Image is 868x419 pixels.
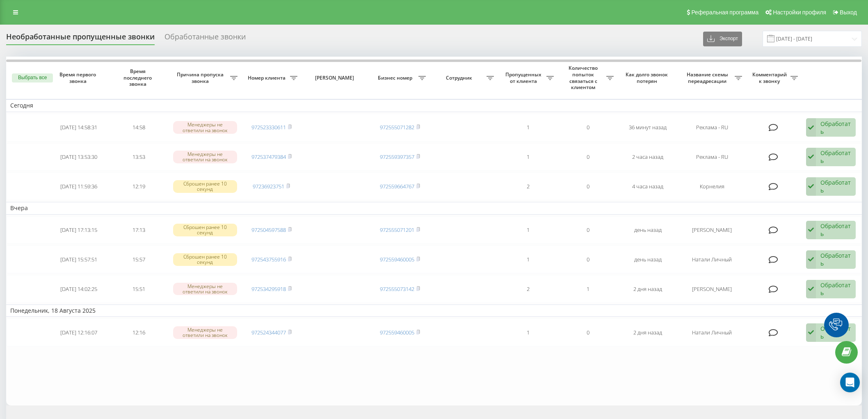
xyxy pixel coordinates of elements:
td: Натали Личный [678,245,746,273]
td: [PERSON_NAME] [678,275,746,303]
a: 972524344077 [251,329,286,336]
span: Время последнего звонка [116,68,162,87]
td: Понедельник, 18 Августа 2025 [6,305,862,317]
td: [DATE] 15:57:51 [49,245,109,273]
div: Обработать [820,179,851,194]
span: Количество попыток связаться с клиентом [562,65,606,90]
span: Комментарий к звонку [750,71,790,84]
td: 0 [558,172,618,200]
td: 0 [558,143,618,171]
td: 0 [558,216,618,244]
td: день назад [618,216,678,244]
div: Обработать [820,120,851,135]
span: Как долго звонок потерян [625,71,671,84]
a: 972555071201 [380,226,414,234]
td: [DATE] 14:58:31 [49,114,109,142]
button: Экспорт [703,32,742,46]
td: [DATE] 17:13:15 [49,216,109,244]
div: Обработанные звонки [164,32,246,45]
span: Настройки профиля [773,9,826,16]
td: 1 [498,216,558,244]
span: Номер клиента [246,75,290,81]
td: [DATE] 12:16:07 [49,318,109,346]
td: Реклама - RU [678,143,746,171]
td: [PERSON_NAME] [678,216,746,244]
div: Менеджеры не ответили на звонок [173,283,238,295]
td: 2 [498,275,558,303]
td: 12:19 [109,172,169,200]
span: Сотрудник [434,75,487,81]
span: Бизнес номер [374,75,418,81]
button: Выбрать все [12,73,53,82]
a: 972559664767 [380,183,414,190]
a: 972555073142 [380,285,414,293]
a: 972559460005 [380,329,414,336]
div: Необработанные пропущенные звонки [6,32,155,45]
td: 1 [498,245,558,273]
div: Обработать [820,252,851,267]
td: Реклама - RU [678,114,746,142]
a: 972504597588 [251,226,286,234]
td: 0 [558,114,618,142]
a: 972555071282 [380,124,414,131]
td: 2 дня назад [618,318,678,346]
div: Обработать [820,281,851,297]
td: 36 минут назад [618,114,678,142]
td: [DATE] 11:59:36 [49,172,109,200]
td: 15:51 [109,275,169,303]
td: 15:57 [109,245,169,273]
td: 13:53 [109,143,169,171]
div: Сброшен ранее 10 секунд [173,253,238,266]
a: 972537479384 [251,153,286,160]
span: Реферальная программа [691,9,758,16]
td: 12:16 [109,318,169,346]
td: [DATE] 14:02:25 [49,275,109,303]
span: Название схемы переадресации [682,71,735,84]
span: Время первого звонка [56,71,102,84]
div: Обработать [820,222,851,238]
td: 2 дня назад [618,275,678,303]
span: Причина пропуска звонка [173,71,230,84]
td: 1 [558,275,618,303]
a: 97236923751 [253,183,284,190]
td: Корнелия [678,172,746,200]
td: 2 [498,172,558,200]
a: 972559460005 [380,256,414,263]
td: 1 [498,143,558,171]
td: 0 [558,318,618,346]
td: день назад [618,245,678,273]
a: 972534295918 [251,285,286,293]
div: Open Intercom Messenger [840,373,860,392]
span: [PERSON_NAME] [308,75,363,81]
div: Обработать [820,325,851,340]
span: Выход [840,9,857,16]
a: 972543755916 [251,256,286,263]
td: [DATE] 13:53:30 [49,143,109,171]
td: Натали Личный [678,318,746,346]
td: 0 [558,245,618,273]
td: 2 часа назад [618,143,678,171]
td: 14:58 [109,114,169,142]
td: 4 часа назад [618,172,678,200]
div: Менеджеры не ответили на звонок [173,151,238,163]
div: Менеджеры не ответили на звонок [173,326,238,339]
td: Сегодня [6,99,862,112]
a: 972523330611 [251,124,286,131]
div: Сброшен ранее 10 секунд [173,224,238,236]
td: Вчера [6,202,862,214]
div: Обработать [820,149,851,165]
td: 1 [498,318,558,346]
a: 972559397357 [380,153,414,160]
div: Сброшен ранее 10 секунд [173,180,238,192]
span: Пропущенных от клиента [502,71,546,84]
div: Менеджеры не ответили на звонок [173,121,238,133]
td: 17:13 [109,216,169,244]
td: 1 [498,114,558,142]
